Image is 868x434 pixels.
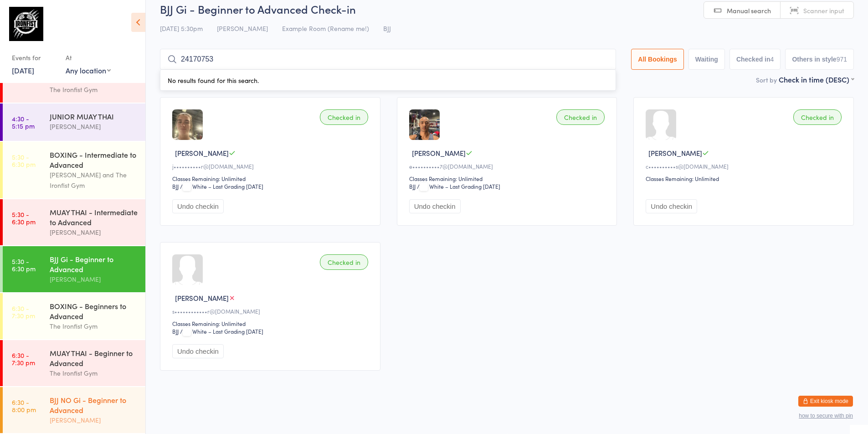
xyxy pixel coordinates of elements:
img: image1756195484.png [409,109,440,140]
div: Checked in [793,109,842,125]
div: Classes Remaining: Unlimited [172,175,371,182]
a: 4:30 -5:15 pmJUNIOR MUAY THAI[PERSON_NAME] [3,103,145,141]
button: Undo checkin [172,199,224,213]
div: BJJ Gi - Beginner to Advanced [50,254,138,274]
time: 6:30 - 7:30 pm [12,305,35,319]
span: BJJ [383,24,391,33]
div: BJJ NO Gi - Beginner to Advanced [50,395,138,415]
div: [PERSON_NAME] [50,121,138,132]
div: 4 [770,56,774,63]
button: Undo checkin [409,199,461,213]
time: 5:30 - 6:30 pm [12,211,36,225]
time: 5:30 - 6:30 pm [12,153,36,168]
div: No results found for this search. [160,70,616,91]
time: 6:30 - 8:00 pm [12,398,36,413]
div: Checked in [556,109,605,125]
div: At [66,50,111,65]
span: [PERSON_NAME] [412,148,466,158]
div: Checked in [320,254,368,270]
time: 6:30 - 7:30 pm [12,351,35,366]
a: 5:30 -6:30 pmBOXING - Intermediate to Advanced[PERSON_NAME] and The Ironfist Gym [3,142,145,198]
a: 6:30 -8:00 pmBJJ NO Gi - Beginner to Advanced[PERSON_NAME] [3,387,145,433]
div: s••••••••••••r@[DOMAIN_NAME] [172,307,371,315]
button: Checked in4 [729,49,781,70]
div: Check in time (DESC) [779,74,854,84]
div: BJJ [172,327,179,335]
h2: BJJ Gi - Beginner to Advanced Check-in [160,1,854,16]
img: The Ironfist Gym [9,7,43,41]
span: Scanner input [803,6,844,15]
div: Classes Remaining: Unlimited [646,175,844,182]
button: how to secure with pin [799,413,853,419]
span: [PERSON_NAME] [648,148,702,158]
div: Checked in [320,109,368,125]
span: / White – Last Grading [DATE] [180,327,263,335]
div: The Ironfist Gym [50,368,138,378]
div: The Ironfist Gym [50,321,138,331]
time: 5:30 - 6:30 pm [12,258,36,272]
div: 971 [837,56,847,63]
button: Undo checkin [172,344,224,358]
div: The Ironfist Gym [50,84,138,95]
div: c••••••••••s@[DOMAIN_NAME] [646,162,844,170]
button: Waiting [688,49,725,70]
span: [PERSON_NAME] [217,24,268,33]
div: e••••••••••7@[DOMAIN_NAME] [409,162,608,170]
span: / White – Last Grading [DATE] [417,182,500,190]
button: Undo checkin [646,199,697,213]
button: Others in style971 [785,49,854,70]
div: [PERSON_NAME] [50,227,138,238]
div: j••••••••••r@[DOMAIN_NAME] [172,162,371,170]
a: [DATE] [12,65,34,75]
div: BOXING - Intermediate to Advanced [50,150,138,170]
button: Exit kiosk mode [798,396,853,407]
img: image1726471441.png [172,109,203,140]
label: Sort by [756,75,777,84]
span: [PERSON_NAME] [175,293,229,303]
span: Example Room (Rename me!) [282,24,369,33]
div: BJJ [172,182,179,190]
a: 6:30 -7:30 pmBOXING - Beginners to AdvancedThe Ironfist Gym [3,293,145,339]
div: MUAY THAI - Beginner to Advanced [50,348,138,368]
a: 5:30 -6:30 pmBJJ Gi - Beginner to Advanced[PERSON_NAME] [3,246,145,292]
time: 4:30 - 5:15 pm [12,115,35,129]
div: MUAY THAI - Intermediate to Advanced [50,207,138,227]
div: BJJ [409,182,416,190]
button: All Bookings [631,49,684,70]
span: Manual search [727,6,771,15]
div: [PERSON_NAME] and The Ironfist Gym [50,170,138,191]
div: Any location [66,65,111,75]
span: [DATE] 5:30pm [160,24,203,33]
input: Search [160,49,616,70]
div: JUNIOR MUAY THAI [50,111,138,121]
a: 6:30 -7:30 pmMUAY THAI - Beginner to AdvancedThe Ironfist Gym [3,340,145,386]
span: / White – Last Grading [DATE] [180,182,263,190]
div: [PERSON_NAME] [50,415,138,425]
div: Classes Remaining: Unlimited [172,320,371,327]
div: [PERSON_NAME] [50,274,138,284]
div: Classes Remaining: Unlimited [409,175,608,182]
span: [PERSON_NAME] [175,148,229,158]
div: Events for [12,50,56,65]
a: 5:30 -6:30 pmMUAY THAI - Intermediate to Advanced[PERSON_NAME] [3,199,145,245]
div: BOXING - Beginners to Advanced [50,301,138,321]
